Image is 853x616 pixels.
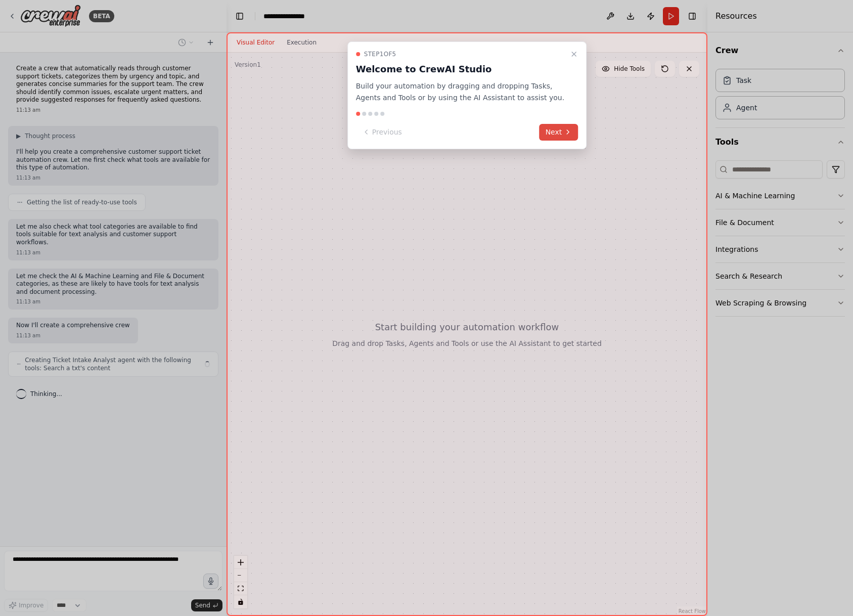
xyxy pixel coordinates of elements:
button: Next [540,124,578,141]
p: Build your automation by dragging and dropping Tasks, Agents and Tools or by using the AI Assista... [356,80,566,104]
button: Hide left sidebar [233,9,247,23]
span: Step 1 of 5 [364,50,396,58]
button: Previous [356,124,408,141]
button: Close walkthrough [568,48,580,60]
h3: Welcome to CrewAI Studio [356,62,566,76]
